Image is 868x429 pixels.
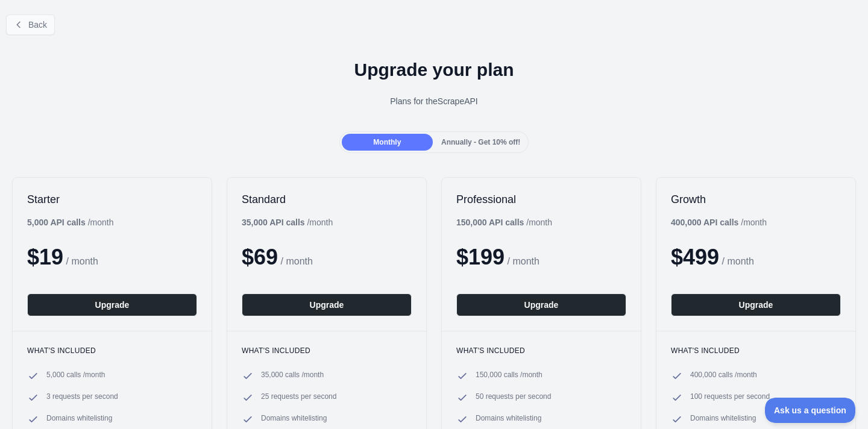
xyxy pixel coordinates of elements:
h2: Professional [456,192,626,207]
h2: Standard [242,192,412,207]
b: 400,000 API calls [671,218,738,227]
b: 150,000 API calls [456,218,524,227]
div: / month [671,216,767,228]
div: / month [242,216,333,228]
h2: Growth [671,192,841,207]
span: $ 199 [456,245,505,269]
b: 35,000 API calls [242,218,305,227]
span: $ 499 [671,245,719,269]
iframe: Toggle Customer Support [765,398,856,423]
div: / month [456,216,552,228]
